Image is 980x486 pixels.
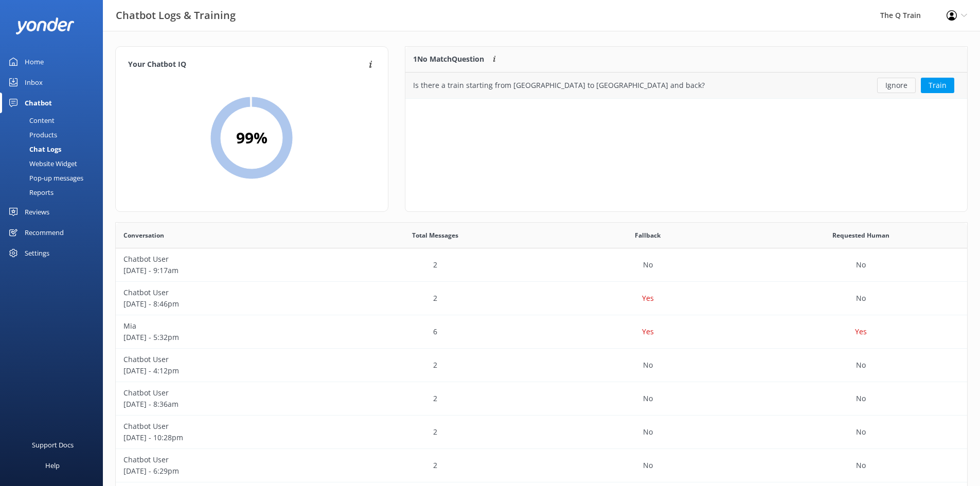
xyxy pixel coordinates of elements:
[123,265,321,276] p: [DATE] - 9:17am
[405,73,967,98] div: grid
[116,248,967,282] div: row
[6,171,103,185] a: Pop-up messages
[433,460,437,471] p: 2
[123,454,321,465] p: Chatbot User
[6,113,103,128] a: Content
[25,72,43,93] div: Inbox
[123,365,321,376] p: [DATE] - 4:12pm
[856,259,866,271] p: No
[123,354,321,365] p: Chatbot User
[643,259,653,271] p: No
[116,315,967,349] div: row
[15,17,75,34] img: yonder-white-logo.png
[45,455,60,476] div: Help
[855,326,867,337] p: Yes
[123,298,321,310] p: [DATE] - 8:46pm
[128,59,366,70] h4: Your Chatbot IQ
[643,393,653,404] p: No
[116,416,967,449] div: row
[25,222,64,243] div: Recommend
[433,259,437,271] p: 2
[6,128,57,142] div: Products
[413,53,484,65] p: 1 No Match Question
[643,359,653,371] p: No
[236,125,268,150] h2: 99 %
[32,435,74,455] div: Support Docs
[123,230,164,240] span: Conversation
[25,243,49,263] div: Settings
[856,460,866,471] p: No
[6,113,55,128] div: Content
[6,142,103,156] a: Chat Logs
[123,465,321,477] p: [DATE] - 6:29pm
[643,426,653,438] p: No
[921,78,954,93] button: Train
[25,93,52,113] div: Chatbot
[6,156,103,171] a: Website Widget
[123,399,321,410] p: [DATE] - 8:36am
[877,78,916,93] button: Ignore
[856,293,866,304] p: No
[116,282,967,315] div: row
[856,359,866,371] p: No
[433,426,437,438] p: 2
[6,185,54,200] div: Reports
[405,73,967,98] div: row
[6,185,103,200] a: Reports
[123,432,321,443] p: [DATE] - 10:28pm
[116,449,967,482] div: row
[6,142,61,156] div: Chat Logs
[642,293,654,304] p: Yes
[413,80,705,91] div: Is there a train starting from [GEOGRAPHIC_DATA] to [GEOGRAPHIC_DATA] and back?
[433,293,437,304] p: 2
[123,320,321,332] p: Mia
[123,254,321,265] p: Chatbot User
[25,51,44,72] div: Home
[635,230,661,240] span: Fallback
[832,230,889,240] span: Requested Human
[116,382,967,416] div: row
[116,349,967,382] div: row
[643,460,653,471] p: No
[856,393,866,404] p: No
[412,230,458,240] span: Total Messages
[642,326,654,337] p: Yes
[123,421,321,432] p: Chatbot User
[6,128,103,142] a: Products
[25,202,49,222] div: Reviews
[433,359,437,371] p: 2
[856,426,866,438] p: No
[123,287,321,298] p: Chatbot User
[116,7,236,24] h3: Chatbot Logs & Training
[433,326,437,337] p: 6
[433,393,437,404] p: 2
[123,387,321,399] p: Chatbot User
[6,171,83,185] div: Pop-up messages
[123,332,321,343] p: [DATE] - 5:32pm
[6,156,77,171] div: Website Widget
